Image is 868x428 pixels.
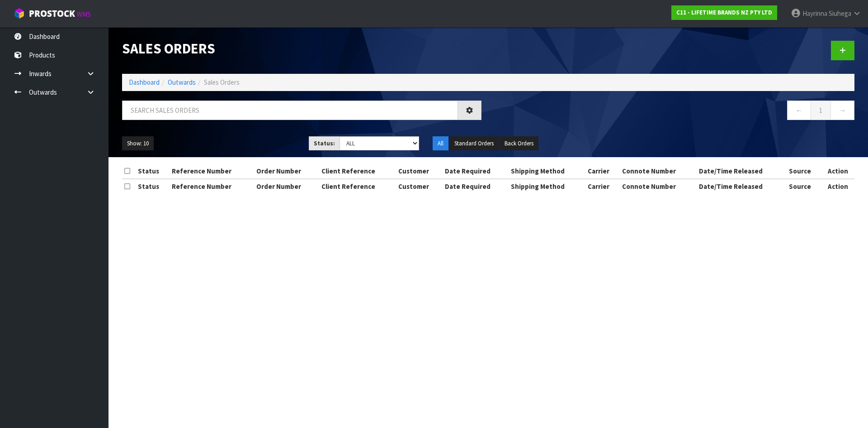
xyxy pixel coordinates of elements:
th: Date/Time Released [697,164,787,178]
th: Reference Number [170,164,254,178]
button: Back Orders [500,136,538,151]
th: Shipping Method [509,164,585,178]
th: Source [787,179,822,193]
th: Customer [396,164,443,178]
a: ← [787,101,811,120]
th: Action [821,179,854,193]
th: Date Required [443,179,509,193]
th: Order Number [254,179,319,193]
strong: Status: [314,139,335,147]
a: C11 - LIFETIME BRANDS NZ PTY LTD [671,5,777,20]
a: 1 [811,101,831,120]
th: Reference Number [170,179,254,193]
th: Shipping Method [509,179,585,193]
h1: Sales Orders [122,41,481,56]
a: → [830,101,854,120]
th: Client Reference [319,179,396,193]
button: All [433,136,448,151]
th: Action [821,164,854,178]
th: Status [136,179,170,193]
strong: C11 - LIFETIME BRANDS NZ PTY LTD [676,9,772,16]
button: Standard Orders [449,136,499,151]
th: Client Reference [319,164,396,178]
small: WMS [77,10,91,19]
th: Connote Number [620,164,697,178]
nav: Page navigation [495,101,854,123]
span: ProStock [29,8,75,19]
span: Sales Orders [204,78,240,87]
a: Dashboard [129,78,160,87]
th: Customer [396,179,443,193]
span: Siuhega [829,9,851,18]
img: cube-alt.png [14,8,25,19]
input: Search sales orders [122,101,458,120]
th: Source [787,164,822,178]
th: Date/Time Released [697,179,787,193]
button: Show: 10 [122,136,154,151]
th: Connote Number [620,179,697,193]
span: Hayrinna [802,9,827,18]
th: Carrier [585,164,620,178]
a: Outwards [168,78,196,87]
th: Status [136,164,170,178]
th: Carrier [585,179,620,193]
th: Order Number [254,164,319,178]
th: Date Required [443,164,509,178]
